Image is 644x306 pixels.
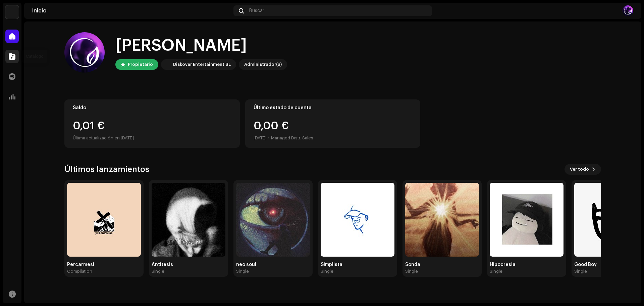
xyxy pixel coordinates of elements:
[254,134,267,142] div: [DATE]
[490,269,502,274] div: Single
[173,60,231,69] div: Diskover Entertainment SL
[254,105,412,111] div: Último estado de cuenta
[236,269,249,274] div: Single
[490,262,563,267] div: Hipocresia
[64,99,240,148] re-o-card-value: Saldo
[236,183,310,257] img: 3f608f9a-a9ea-4f03-95e8-3829a1d5be30
[623,5,633,16] img: d00cd5e4-0b0c-4d65-bcf7-f17b41fa25b1
[268,134,270,142] div: •
[64,32,105,73] img: d00cd5e4-0b0c-4d65-bcf7-f17b41fa25b1
[574,269,587,274] div: Single
[73,105,231,111] div: Saldo
[115,35,287,56] div: [PERSON_NAME]
[128,60,153,69] div: Propietario
[271,134,313,142] div: Managed Distr. Sales
[244,60,282,69] div: Administrador(a)
[67,269,92,274] div: Compilation
[5,5,19,19] img: 297a105e-aa6c-4183-9ff4-27133c00f2e2
[152,269,164,274] div: Single
[236,262,310,267] div: neo soul
[570,163,589,176] span: Ver todo
[249,8,264,13] span: Buscar
[64,164,149,175] h3: Últimos lanzamientos
[405,262,479,267] div: Sonda
[67,262,141,267] div: Percarmesi
[162,60,170,69] img: 297a105e-aa6c-4183-9ff4-27133c00f2e2
[32,8,231,13] div: Inicio
[490,183,563,257] img: 7c04dd73-845f-40bd-9048-d246be5c945b
[565,164,601,175] button: Ver todo
[67,183,141,257] img: a197a140-25c8-41eb-8b2a-674e5378423a
[321,262,394,267] div: Simplista
[152,262,225,267] div: Antitesis
[405,269,418,274] div: Single
[73,134,231,142] div: Última actualización en [DATE]
[321,183,394,257] img: c6192d32-9b00-4aa3-840f-203b8020430d
[152,183,225,257] img: 170f3f45-e440-4f4f-b58f-8e21fd6c2c1d
[405,183,479,257] img: 914a69bd-dd93-464e-b45a-7a8627796fd4
[245,99,421,148] re-o-card-value: Último estado de cuenta
[321,269,333,274] div: Single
